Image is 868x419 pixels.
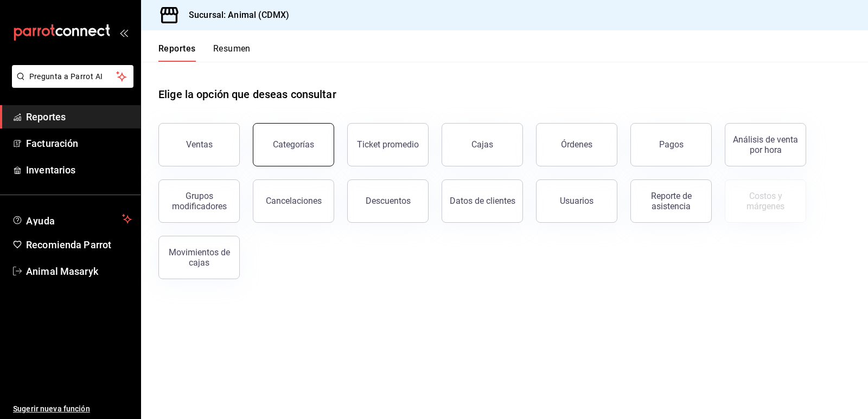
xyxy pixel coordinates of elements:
button: Grupos modificadores [158,179,240,223]
button: Contrata inventarios para ver este reporte [725,179,806,223]
div: Cancelaciones [266,196,322,206]
div: Costos y márgenes [732,191,799,211]
h1: Elige la opción que deseas consultar [158,86,336,102]
a: Cajas [442,123,523,166]
h3: Sucursal: Animal (CDMX) [180,9,289,22]
button: open_drawer_menu [119,28,128,37]
span: Sugerir nueva función [13,403,132,415]
span: Animal Masaryk [26,264,132,279]
button: Pagos [630,123,712,166]
button: Resumen [213,43,251,62]
div: Datos de clientes [450,196,515,206]
button: Análisis de venta por hora [725,123,806,166]
span: Pregunta a Parrot AI [29,71,117,82]
button: Ticket promedio [347,123,429,166]
button: Órdenes [536,123,617,166]
div: Pagos [659,139,684,150]
div: Grupos modificadores [165,191,233,211]
div: Reporte de asistencia [637,191,705,211]
div: Usuarios [560,196,593,206]
button: Usuarios [536,179,617,223]
div: Análisis de venta por hora [732,134,799,155]
button: Ventas [158,123,240,166]
a: Pregunta a Parrot AI [8,79,133,90]
span: Recomienda Parrot [26,237,132,252]
div: Movimientos de cajas [165,247,233,268]
span: Facturación [26,136,132,151]
span: Reportes [26,109,132,124]
div: Órdenes [561,139,592,150]
div: navigation tabs [158,43,251,62]
div: Cajas [471,138,494,151]
div: Ticket promedio [357,139,419,150]
span: Ayuda [26,212,118,225]
div: Ventas [186,139,213,150]
div: Categorías [273,139,314,150]
button: Reporte de asistencia [630,179,712,223]
button: Reportes [158,43,196,62]
button: Descuentos [347,179,429,223]
button: Categorías [253,123,334,166]
button: Movimientos de cajas [158,236,240,279]
button: Datos de clientes [442,179,523,223]
span: Inventarios [26,163,132,177]
button: Cancelaciones [253,179,334,223]
div: Descuentos [366,196,411,206]
button: Pregunta a Parrot AI [12,65,133,88]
